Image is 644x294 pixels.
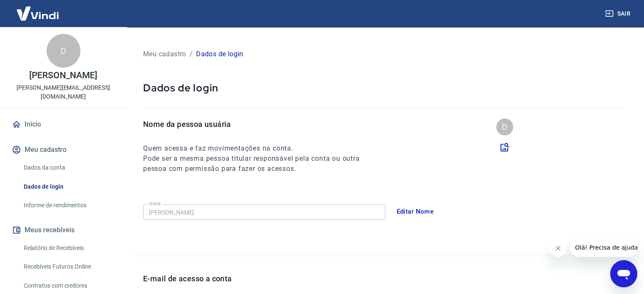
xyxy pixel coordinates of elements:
a: Dados de login [20,178,116,195]
a: Relatório de Recebíveis [20,239,116,257]
a: Recebíveis Futuros Online [20,258,116,275]
span: Olá! Precisa de ajuda? [5,6,71,13]
iframe: Botão para abrir a janela de mensagens [610,260,637,287]
a: Início [10,115,116,134]
button: Sair [603,6,634,22]
a: Dados da conta [20,159,116,176]
p: [PERSON_NAME] [29,71,97,80]
p: Dados de login [196,49,243,59]
iframe: Fechar mensagem [550,240,567,257]
a: Informe de rendimentos [20,197,116,214]
p: Nome da pessoa usuária [143,118,375,130]
button: Editar Nome [392,203,439,220]
div: D [496,118,513,135]
button: Meus recebíveis [10,221,116,239]
p: E-mail de acesso a conta [143,273,232,284]
div: D [47,34,80,68]
img: Vindi [10,0,65,26]
p: Meu cadastro [143,49,186,59]
p: [PERSON_NAME][EMAIL_ADDRESS][DOMAIN_NAME] [7,83,120,101]
iframe: Mensagem da empresa [570,238,637,257]
p: Dados de login [143,81,624,94]
h6: Pode ser a mesma pessoa titular responsável pela conta ou outra pessoa com permissão para fazer o... [143,154,375,174]
p: / [190,49,193,59]
h6: Quem acessa e faz movimentações na conta. [143,143,375,154]
label: Nome [149,201,161,207]
button: Meu cadastro [10,140,116,159]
